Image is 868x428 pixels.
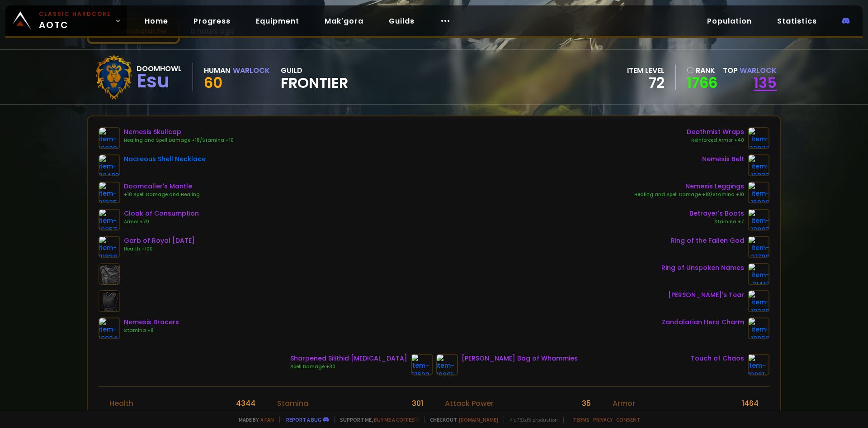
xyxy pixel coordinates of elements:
img: item-21335 [99,182,120,203]
div: Touch of Chaos [691,354,744,363]
img: item-22077 [748,127,769,149]
div: 4678 [237,409,255,420]
img: item-21709 [748,236,769,258]
div: Sharpened Silithid [MEDICAL_DATA] [290,354,407,363]
div: Health +100 [124,245,195,253]
div: 4 % [580,409,591,420]
div: Esu [137,74,182,88]
a: Terms [573,416,590,423]
a: Population [700,12,759,30]
div: Betrayer's Boots [689,209,744,218]
span: AOTC [39,10,111,32]
div: Intellect [277,409,307,420]
div: Ring of Unspoken Names [661,263,744,273]
div: 301 [412,398,423,409]
a: Classic HardcoreAOTC [5,5,127,36]
span: Checkout [424,416,498,423]
div: Melee critic [445,409,487,420]
div: Nemesis Bracers [124,317,179,327]
div: [PERSON_NAME]'s Tear [668,290,744,300]
div: Nemesis Skullcap [124,127,234,137]
img: item-16930 [748,182,769,203]
div: Zandalarian Hero Charm [662,317,744,327]
div: Health [109,398,133,409]
div: 72 [627,76,665,90]
a: Consent [616,416,640,423]
a: Home [137,12,175,30]
a: Buy me a coffee [374,416,419,423]
div: Cloak of Consumption [124,209,199,218]
a: Guilds [382,12,422,30]
img: item-16934 [99,317,120,339]
img: item-21417 [748,263,769,285]
div: Doomhowl [137,63,182,74]
div: 5 % [748,409,759,420]
img: item-19857 [99,209,120,231]
a: a fan [260,416,274,423]
div: rank [687,65,717,76]
span: v. d752d5 - production [504,416,558,423]
div: Armor [613,398,635,409]
div: Deathmist Wraps [687,127,744,137]
a: Progress [186,12,238,30]
div: Dodge [613,409,637,420]
a: Equipment [249,12,307,30]
div: Nemesis Belt [702,154,744,164]
a: 135 [754,72,777,93]
a: [DOMAIN_NAME] [459,416,498,423]
img: item-19379 [748,290,769,312]
div: Human [204,65,230,76]
img: item-19950 [748,317,769,339]
a: Statistics [770,12,824,30]
div: 1464 [742,398,759,409]
div: Stamina [277,398,308,409]
a: 1766 [687,76,717,90]
div: Reinforced Armor +40 [687,137,744,144]
span: 60 [204,72,222,93]
div: [PERSON_NAME] Bag of Whammies [462,354,578,363]
div: 4344 [236,398,255,409]
span: Made by [233,416,274,423]
a: Privacy [593,416,613,423]
div: Garb of Royal [DATE] [124,236,195,245]
img: item-19897 [748,209,769,231]
div: Doomcaller's Mantle [124,182,200,191]
img: item-19861 [748,354,769,375]
span: Support me, [334,416,419,423]
div: Mana [109,409,130,420]
a: Report a bug [286,416,321,423]
div: Top [723,65,777,76]
div: Stamina +7 [689,218,744,226]
small: Classic Hardcore [39,10,111,18]
img: item-21838 [99,236,120,258]
img: item-21622 [411,354,433,375]
div: Ring of the Fallen God [671,236,744,245]
img: item-22403 [99,154,120,176]
span: Frontier [281,76,348,90]
div: Warlock [233,65,270,76]
div: item level [627,65,665,76]
div: guild [281,65,348,90]
a: Mak'gora [317,12,371,30]
div: 239 [410,409,423,420]
div: Stamina +9 [124,327,179,334]
div: Nemesis Leggings [634,182,744,191]
div: Nacreous Shell Necklace [124,154,206,164]
div: Attack Power [445,398,494,409]
span: Warlock [740,65,777,76]
div: Armor +70 [124,218,199,226]
div: +18 Spell Damage and Healing [124,191,200,198]
div: Spell Damage +30 [290,363,407,370]
div: Healing and Spell Damage +18/Stamina +10 [124,137,234,144]
div: Healing and Spell Damage +18/Stamina +10 [634,191,744,198]
img: item-16929 [99,127,120,149]
img: item-19891 [436,354,458,375]
img: item-16933 [748,154,769,176]
div: 35 [582,398,591,409]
